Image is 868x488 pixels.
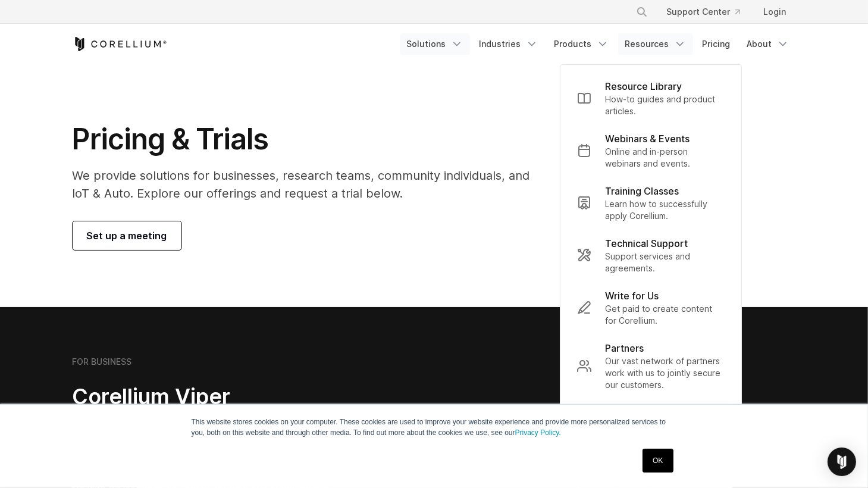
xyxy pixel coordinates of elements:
a: Set up a meeting [73,221,181,250]
a: Industries [472,33,545,55]
h1: Pricing & Trials [73,121,547,157]
p: Support services and agreements. [606,251,725,274]
a: Login [754,1,796,23]
p: Training Classes [606,184,679,198]
p: Our vast network of partners work with us to jointly secure our customers. [606,355,725,391]
div: Open Intercom Messenger [828,448,856,476]
a: Solutions [400,33,470,55]
h6: FOR BUSINESS [73,356,132,367]
a: Webinars & Events Online and in-person webinars and events. [568,124,734,177]
a: Resource Library How-to guides and product articles. [568,72,734,124]
button: Search [631,1,653,23]
p: How-to guides and product articles. [606,93,725,117]
a: Support Center [657,1,750,23]
a: Products [547,33,616,55]
a: Training Classes Learn how to successfully apply Corellium. [568,177,734,229]
div: Navigation Menu [400,33,796,55]
a: Write for Us Get paid to create content for Corellium. [568,281,734,334]
p: This website stores cookies on your computer. These cookies are used to improve your website expe... [192,417,677,438]
a: About [740,33,796,55]
h2: Corellium Viper [73,383,377,410]
a: OK [643,449,673,473]
p: Learn how to successfully apply Corellium. [606,198,725,222]
a: Resources [618,33,693,55]
p: Get paid to create content for Corellium. [606,303,725,327]
p: We provide solutions for businesses, research teams, community individuals, and IoT & Auto. Explo... [73,167,547,202]
p: Webinars & Events [606,132,690,146]
a: Corellium Home [73,37,167,51]
span: Set up a meeting [87,229,167,243]
p: Write for Us [606,289,659,303]
p: Resource Library [606,79,682,93]
p: Partners [606,341,644,355]
a: Technical Support Support services and agreements. [568,229,734,281]
a: Partners Our vast network of partners work with us to jointly secure our customers. [568,334,734,398]
div: Navigation Menu [622,1,796,23]
p: Online and in-person webinars and events. [606,146,725,170]
p: Technical Support [606,236,688,251]
a: Privacy Policy. [515,428,561,437]
a: Pricing [695,33,738,55]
